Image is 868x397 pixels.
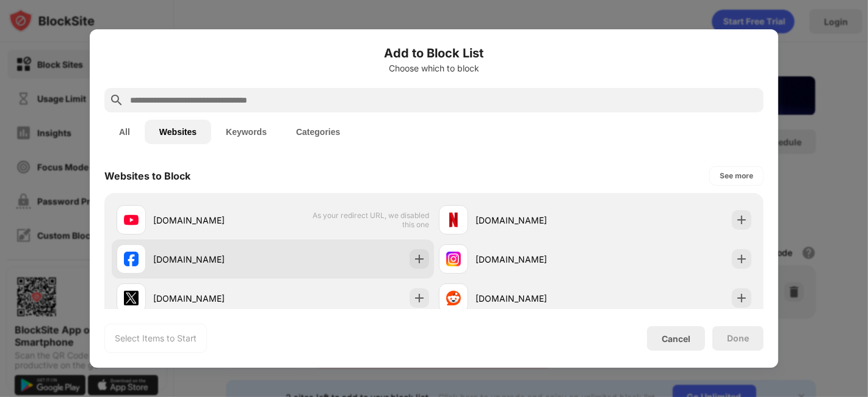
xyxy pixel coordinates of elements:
[281,120,355,144] button: Categories
[727,333,749,343] div: Done
[476,253,595,266] div: [DOMAIN_NAME]
[211,120,281,144] button: Keywords
[124,291,139,305] img: favicons
[153,253,273,266] div: [DOMAIN_NAME]
[124,213,139,227] img: favicons
[662,333,690,344] div: Cancel
[115,332,197,344] div: Select Items to Start
[153,214,273,227] div: [DOMAIN_NAME]
[104,64,764,73] div: Choose which to block
[720,170,753,182] div: See more
[446,213,461,227] img: favicons
[104,170,190,182] div: Websites to Block
[104,44,764,62] h6: Add to Block List
[446,252,461,266] img: favicons
[153,292,273,305] div: [DOMAIN_NAME]
[145,120,211,144] button: Websites
[303,211,429,229] span: As your redirect URL, we disabled this one
[476,292,595,305] div: [DOMAIN_NAME]
[476,214,595,227] div: [DOMAIN_NAME]
[104,120,145,144] button: All
[446,291,461,305] img: favicons
[109,93,124,107] img: search.svg
[124,252,139,266] img: favicons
